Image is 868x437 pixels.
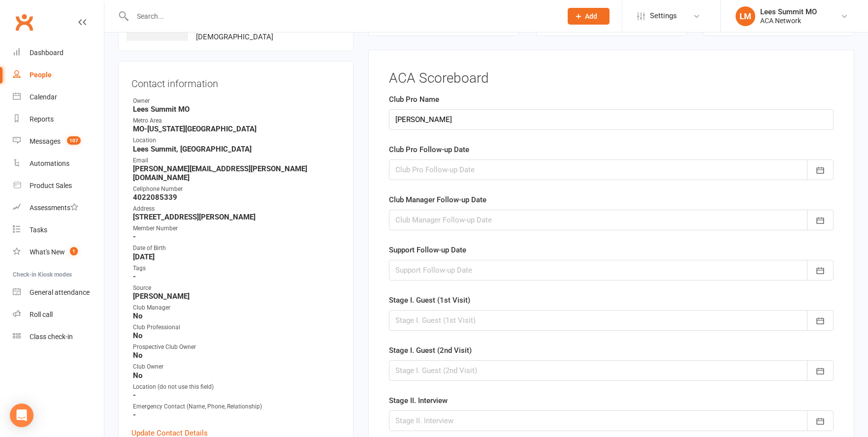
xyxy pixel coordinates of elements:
strong: No [133,371,340,380]
div: Tags [133,264,340,273]
a: Product Sales [13,175,104,197]
div: Lees Summit MO [760,7,817,16]
label: Club Pro Follow-up Date [389,144,469,156]
strong: - [133,391,340,400]
div: LM [736,6,755,26]
a: Messages 107 [13,130,104,153]
div: People [30,71,52,79]
div: Roll call [30,311,53,318]
a: Tasks [13,219,104,241]
span: Settings [650,5,677,27]
strong: [STREET_ADDRESS][PERSON_NAME] [133,213,340,221]
div: Calendar [30,93,57,101]
a: Automations [13,153,104,175]
strong: - [133,410,340,419]
strong: No [133,351,340,360]
a: People [13,64,104,86]
span: 1 [70,247,78,255]
h3: ACA Scoreboard [389,71,834,86]
strong: Lees Summit, [GEOGRAPHIC_DATA] [133,145,340,154]
div: Email [133,156,340,165]
strong: MO-[US_STATE][GEOGRAPHIC_DATA] [133,125,340,133]
div: Address [133,204,340,214]
a: Reports [13,108,104,130]
a: Calendar [13,86,104,108]
label: Club Manager Follow-up Date [389,194,486,206]
input: Club Pro Name [389,109,834,130]
span: 107 [67,136,81,145]
div: Location (do not use this field) [133,382,340,392]
span: [DEMOGRAPHIC_DATA] [196,32,273,41]
a: General attendance kiosk mode [13,281,104,304]
strong: [DATE] [133,252,340,261]
div: Club Professional [133,323,340,332]
strong: [PERSON_NAME][EMAIL_ADDRESS][PERSON_NAME][DOMAIN_NAME] [133,164,340,182]
span: Add [585,12,597,20]
div: Source [133,283,340,293]
label: Support Follow-up Date [389,244,466,256]
div: Reports [30,115,54,123]
div: ACA Network [760,16,817,25]
div: Class check-in [30,333,73,341]
a: Assessments [13,197,104,219]
strong: - [133,272,340,281]
label: Club Pro Name [389,94,439,105]
strong: Lees Summit MO [133,105,340,114]
div: Open Intercom Messenger [10,404,33,427]
div: Location [133,136,340,145]
div: Cellphone Number [133,185,340,194]
strong: [PERSON_NAME] [133,292,340,301]
strong: No [133,331,340,340]
div: Messages [30,137,61,145]
div: Automations [30,159,69,167]
div: Prospective Club Owner [133,343,340,352]
div: Dashboard [30,49,64,57]
div: Club Manager [133,303,340,312]
strong: No [133,312,340,320]
a: What's New1 [13,241,104,263]
div: Metro Area [133,116,340,125]
div: Club Owner [133,362,340,372]
div: Emergency Contact (Name, Phone, Relationship) [133,402,340,411]
label: Stage I. Guest (2nd Visit) [389,344,472,356]
input: Search... [129,9,555,23]
a: Class kiosk mode [13,326,104,348]
a: Roll call [13,304,104,326]
div: Owner [133,96,340,106]
div: Member Number [133,224,340,233]
a: Dashboard [13,42,104,64]
div: Tasks [30,226,47,234]
strong: - [133,232,340,241]
label: Stage II. Interview [389,395,448,406]
div: Date of Birth [133,244,340,253]
div: What's New [30,248,65,256]
label: Stage I. Guest (1st Visit) [389,294,470,306]
a: Clubworx [12,10,36,34]
h3: Contact information [131,74,340,89]
button: Add [568,8,610,25]
strong: 4022085339 [133,193,340,202]
div: Product Sales [30,182,72,189]
div: Assessments [30,204,78,212]
div: General attendance [30,288,90,296]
